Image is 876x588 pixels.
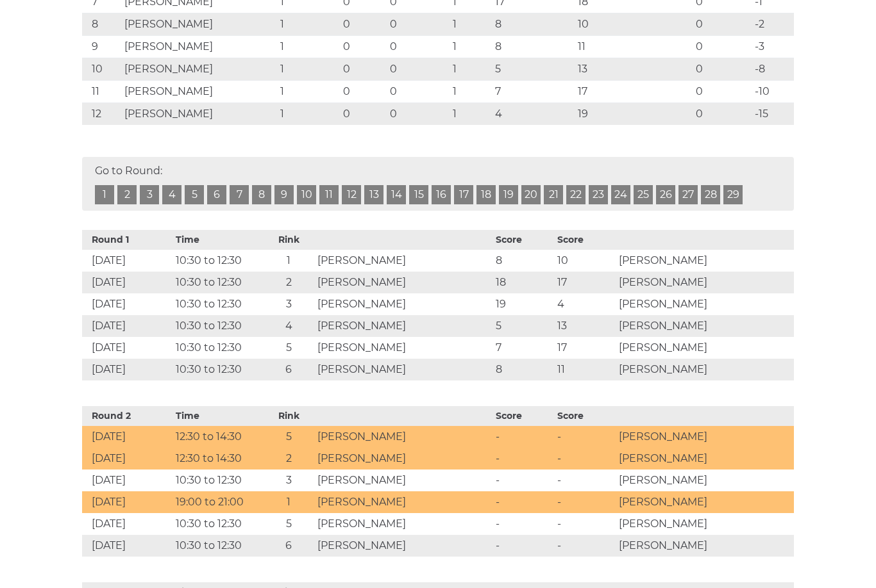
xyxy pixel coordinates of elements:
a: 1 [95,185,114,204]
td: 0 [340,80,386,102]
td: [PERSON_NAME] [314,513,493,535]
td: [PERSON_NAME] [314,293,493,315]
a: 22 [566,185,585,204]
th: Time [173,230,263,250]
a: 28 [701,185,720,204]
td: 7 [492,80,575,102]
td: 19 [575,102,693,125]
td: -2 [752,13,794,35]
a: 7 [230,185,249,204]
td: [DATE] [82,337,173,359]
td: 1 [450,13,492,35]
td: [PERSON_NAME] [616,426,794,448]
td: 8 [493,250,554,272]
td: 8 [492,35,575,58]
td: 10 [82,58,121,80]
td: 4 [554,293,616,315]
td: [PERSON_NAME] [616,513,794,535]
td: 5 [263,337,315,359]
a: 21 [544,185,563,204]
td: -8 [752,58,794,80]
td: 11 [82,80,121,102]
td: 0 [340,35,386,58]
td: 1 [277,80,341,102]
td: 10:30 to 12:30 [173,250,263,272]
td: 0 [693,35,752,58]
div: Go to Round: [82,157,794,211]
td: 11 [575,35,693,58]
td: 1 [277,58,341,80]
a: 11 [319,185,339,204]
td: 6 [263,359,315,380]
td: - [493,513,554,535]
td: - [493,448,554,470]
td: 0 [387,13,450,35]
td: 0 [340,13,386,35]
td: - [554,513,616,535]
td: - [493,470,554,491]
td: [PERSON_NAME] [314,491,493,513]
td: [PERSON_NAME] [616,448,794,470]
td: [DATE] [82,491,173,513]
td: - [554,448,616,470]
td: 1 [450,35,492,58]
a: 18 [476,185,496,204]
td: 5 [492,58,575,80]
td: -10 [752,80,794,102]
td: [PERSON_NAME] [314,272,493,293]
td: 1 [277,102,341,125]
a: 9 [274,185,294,204]
td: [PERSON_NAME] [314,448,493,470]
a: 15 [409,185,428,204]
td: 12 [82,102,121,125]
td: [PERSON_NAME] [616,470,794,491]
td: 7 [493,337,554,359]
td: 4 [263,315,315,337]
td: 0 [693,80,752,102]
td: [PERSON_NAME] [314,337,493,359]
td: 12:30 to 14:30 [173,448,263,470]
td: 0 [387,80,450,102]
td: [DATE] [82,448,173,470]
td: -3 [752,35,794,58]
th: Round 1 [82,230,173,250]
td: [PERSON_NAME] [314,250,493,272]
a: 4 [162,185,181,204]
a: 29 [723,185,743,204]
td: 10 [575,13,693,35]
td: [DATE] [82,293,173,315]
td: 5 [493,315,554,337]
td: 0 [387,58,450,80]
td: 1 [450,58,492,80]
a: 24 [611,185,630,204]
a: 23 [589,185,608,204]
td: [PERSON_NAME] [314,359,493,380]
td: 1 [277,35,341,58]
td: 17 [554,272,616,293]
td: [PERSON_NAME] [314,426,493,448]
td: 6 [263,535,315,557]
a: 27 [678,185,698,204]
td: 0 [340,102,386,125]
a: 19 [499,185,518,204]
td: 18 [493,272,554,293]
td: [PERSON_NAME] [616,293,794,315]
a: 13 [364,185,383,204]
td: 10:30 to 12:30 [173,359,263,380]
td: 8 [493,359,554,380]
td: 0 [387,35,450,58]
th: Rink [263,406,315,426]
td: [DATE] [82,272,173,293]
td: [PERSON_NAME] [616,337,794,359]
td: [PERSON_NAME] [121,58,277,80]
td: 5 [263,426,315,448]
td: 10:30 to 12:30 [173,513,263,535]
th: Score [554,230,616,250]
a: 2 [117,185,137,204]
td: 19 [493,293,554,315]
td: 10:30 to 12:30 [173,470,263,491]
td: [DATE] [82,470,173,491]
td: [PERSON_NAME] [616,535,794,557]
a: 25 [634,185,653,204]
td: 17 [554,337,616,359]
